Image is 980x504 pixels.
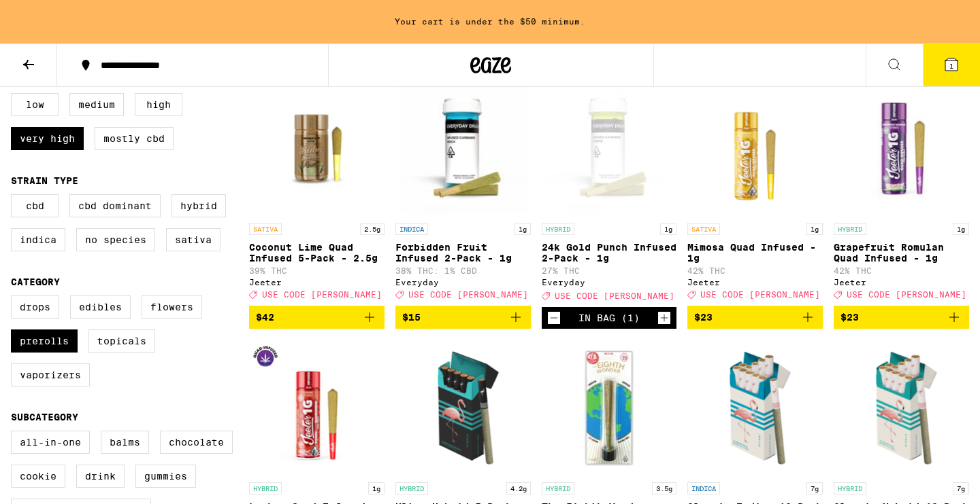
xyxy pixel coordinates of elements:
[700,290,820,299] span: USE CODE [PERSON_NAME]
[542,266,677,275] p: 27% THC
[806,482,823,494] p: 7g
[834,223,866,235] p: HYBRID
[506,482,531,494] p: 4.2g
[69,93,124,116] label: Medium
[953,482,969,494] p: 7g
[687,80,823,216] img: Jeeter - Mimosa Quad Infused - 1g
[652,482,676,494] p: 3.5g
[95,127,174,150] label: Mostly CBD
[687,482,720,494] p: INDICA
[840,312,859,323] span: $23
[542,278,677,287] div: Everyday
[249,266,385,275] p: 39% THC
[8,10,98,20] span: Hi. Need any help?
[395,242,531,264] p: Forbidden Fruit Infused 2-Pack - 1g
[11,276,60,287] legend: Category
[249,223,282,235] p: SATIVA
[262,290,382,299] span: USE CODE [PERSON_NAME]
[687,306,823,329] button: Add to bag
[69,194,161,217] label: CBD Dominant
[542,482,574,494] p: HYBRID
[806,223,823,235] p: 1g
[160,431,233,454] label: Chocolate
[11,363,90,386] label: Vaporizers
[542,242,677,264] p: 24k Gold Punch Infused 2-Pack - 1g
[256,312,274,323] span: $42
[11,93,59,116] label: Low
[687,278,823,287] div: Jeeter
[687,266,823,275] p: 42% THC
[542,223,574,235] p: HYBRID
[578,312,640,323] div: In Bag (1)
[402,312,421,323] span: $15
[395,278,531,287] div: Everyday
[953,223,969,235] p: 1g
[694,312,713,323] span: $23
[660,223,676,235] p: 1g
[395,223,428,235] p: INDICA
[142,295,202,319] label: Flowers
[687,242,823,264] p: Mimosa Quad Infused - 1g
[11,412,78,422] legend: Subcategory
[368,482,385,494] p: 1g
[687,80,823,306] a: Open page for Mimosa Quad Infused - 1g from Jeeter
[834,482,866,494] p: HYBRID
[249,80,385,306] a: Open page for Coconut Lime Quad Infused 5-Pack - 2.5g from Jeeter
[11,127,84,150] label: Very High
[923,44,980,86] button: 1
[395,80,531,306] a: Open page for Forbidden Fruit Infused 2-Pack - 1g from Everyday
[11,465,65,488] label: Cookie
[547,311,561,325] button: Decrement
[395,482,428,494] p: HYBRID
[135,465,196,488] label: Gummies
[11,228,65,251] label: Indica
[101,431,149,454] label: Balms
[834,278,969,287] div: Jeeter
[135,93,182,116] label: High
[76,465,125,488] label: Drink
[949,62,953,70] span: 1
[834,242,969,264] p: Grapefruit Romulan Quad Infused - 1g
[834,80,969,216] img: Jeeter - Grapefruit Romulan Quad Infused - 1g
[542,80,677,307] a: Open page for 24k Gold Punch Infused 2-Pack - 1g from Everyday
[249,80,385,216] img: Jeeter - Coconut Lime Quad Infused 5-Pack - 2.5g
[657,311,671,325] button: Increment
[166,228,220,251] label: Sativa
[11,194,59,217] label: CBD
[395,340,531,475] img: Birdies - Ultra Hybrid 5-Pack - 4.20g
[171,194,226,217] label: Hybrid
[514,223,531,235] p: 1g
[76,228,155,251] label: No Species
[11,295,59,319] label: Drops
[249,278,385,287] div: Jeeter
[249,306,385,329] button: Add to bag
[395,306,531,329] button: Add to bag
[249,482,282,494] p: HYBRID
[88,329,155,353] label: Topicals
[395,266,531,275] p: 38% THC: 1% CBD
[249,242,385,264] p: Coconut Lime Quad Infused 5-Pack - 2.5g
[834,306,969,329] button: Add to bag
[834,80,969,306] a: Open page for Grapefruit Romulan Quad Infused - 1g from Jeeter
[11,175,78,186] legend: Strain Type
[249,340,385,475] img: Jeeter - Lychee Quad Infused - 1g
[834,266,969,275] p: 42% THC
[408,290,528,299] span: USE CODE [PERSON_NAME]
[70,295,131,319] label: Edibles
[11,431,90,454] label: All-In-One
[11,329,78,353] label: Prerolls
[687,340,823,475] img: Birdies - Classic Indica 10-Pack - 7g
[542,340,677,475] img: Froot - The Eighth Wonder Infused - 3.5g
[687,223,720,235] p: SATIVA
[555,291,674,300] span: USE CODE [PERSON_NAME]
[395,80,531,216] img: Everyday - Forbidden Fruit Infused 2-Pack - 1g
[847,290,966,299] span: USE CODE [PERSON_NAME]
[360,223,385,235] p: 2.5g
[834,340,969,475] img: Birdies - Classic Hybrid 10-Pack - 7g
